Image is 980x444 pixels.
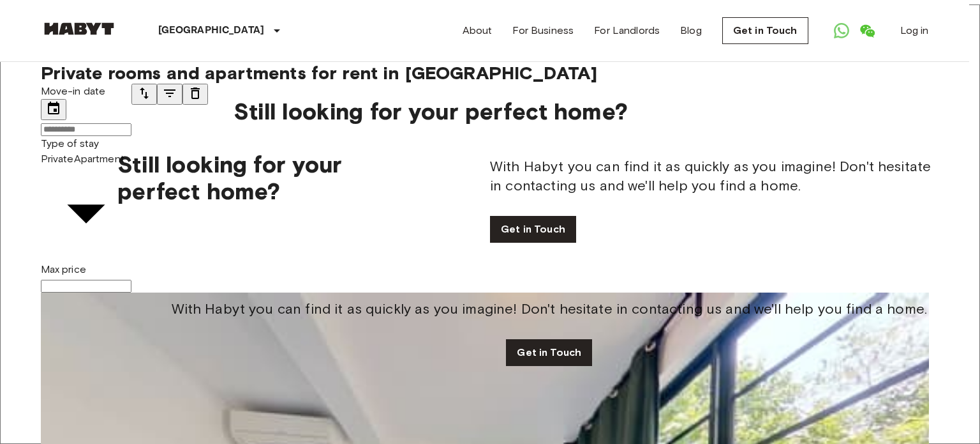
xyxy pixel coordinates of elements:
a: About [463,23,493,38]
label: Max price [41,263,86,275]
a: For Landlords [594,23,660,38]
a: For Business [512,23,574,38]
a: Get in Touch [506,339,592,366]
span: With Habyt you can find it as quickly as you imagine! Don't hesitate in contacting us and we'll h... [172,300,928,319]
img: Habyt [41,22,117,35]
span: Still looking for your perfect home? [234,98,627,125]
a: Open WeChat [854,18,880,43]
a: Blog [680,23,702,38]
p: [GEOGRAPHIC_DATA] [158,23,265,38]
a: Log in [900,23,929,38]
a: Get in Touch [722,17,808,44]
a: Open WhatsApp [829,18,854,43]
